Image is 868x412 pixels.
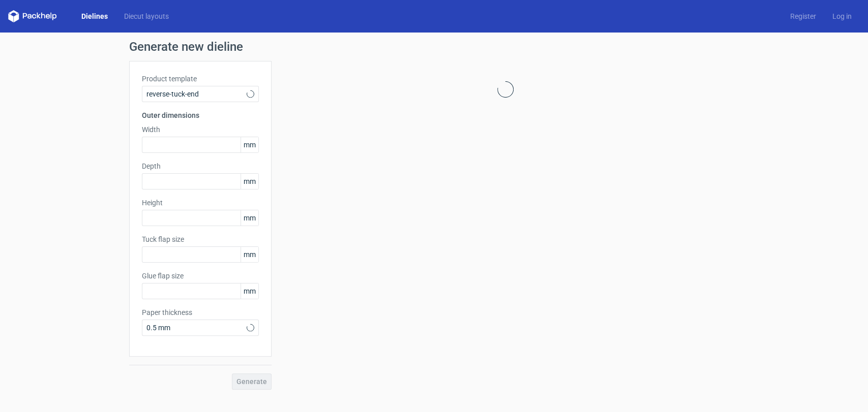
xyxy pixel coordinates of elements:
h3: Outer dimensions [142,110,259,120]
label: Tuck flap size [142,234,259,244]
label: Height [142,198,259,208]
label: Depth [142,161,259,171]
label: Paper thickness [142,307,259,318]
span: mm [241,283,258,299]
label: Width [142,124,259,135]
a: Diecut layouts [116,11,177,21]
span: 0.5 mm [146,323,247,333]
a: Register [782,11,824,21]
a: Log in [824,11,860,21]
span: reverse-tuck-end [146,89,247,99]
span: mm [241,247,258,262]
h1: Generate new dieline [129,41,739,53]
span: mm [241,137,258,152]
label: Glue flap size [142,271,259,281]
span: mm [241,210,258,226]
label: Product template [142,74,259,84]
span: mm [241,174,258,189]
a: Dielines [73,11,116,21]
